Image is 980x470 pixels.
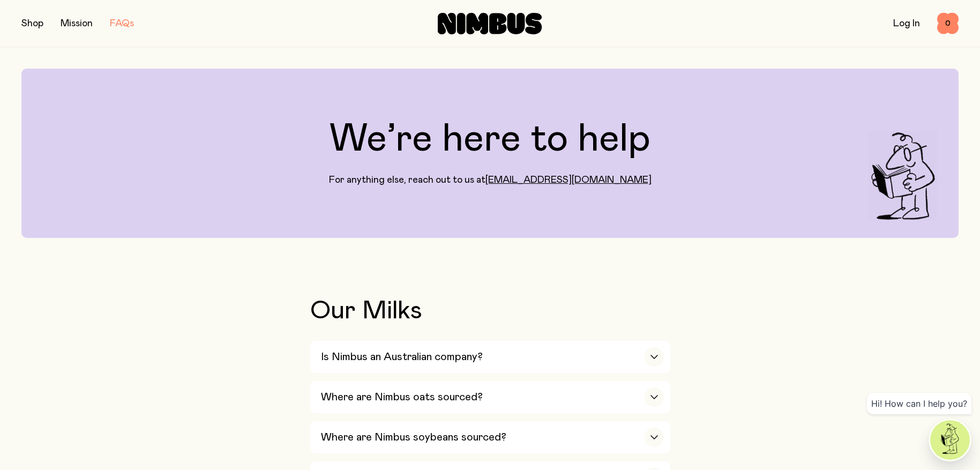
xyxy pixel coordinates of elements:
[321,391,483,404] h3: Where are Nimbus oats sourced?
[329,174,652,186] p: For anything else, reach out to us at
[330,120,650,159] h1: We’re here to help
[937,13,959,34] button: 0
[321,431,506,444] h3: Where are Nimbus soybeans sourced?
[310,381,670,413] button: Where are Nimbus oats sourced?
[930,420,970,460] img: agent
[61,19,93,28] a: Mission
[310,298,670,324] h2: Our Milks
[110,19,134,28] a: FAQs
[485,175,652,185] a: [EMAIL_ADDRESS][DOMAIN_NAME]
[310,341,670,373] button: Is Nimbus an Australian company?
[893,19,920,28] a: Log In
[310,421,670,453] button: Where are Nimbus soybeans sourced?
[321,350,483,363] h3: Is Nimbus an Australian company?
[867,393,971,414] div: Hi! How can I help you?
